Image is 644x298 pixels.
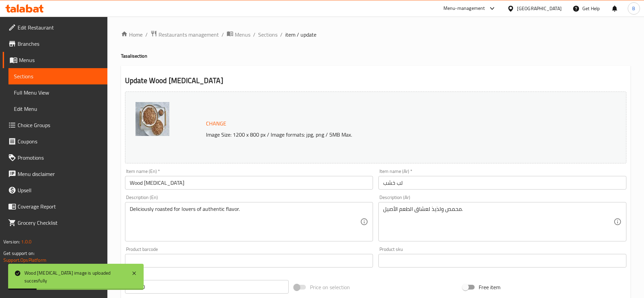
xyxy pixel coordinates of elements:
[159,31,219,39] span: Restaurants management
[253,31,255,39] li: /
[310,283,350,291] span: Price on selection
[19,56,102,64] span: Menus
[150,30,219,39] a: Restaurants management
[3,166,107,182] a: Menu disclaimer
[3,249,35,258] span: Get support on:
[18,219,102,227] span: Grocery Checklist
[3,150,107,166] a: Promotions
[285,31,316,39] span: item / update
[8,68,107,84] a: Sections
[3,198,107,215] a: Coverage Report
[632,5,635,12] span: B
[3,256,46,264] a: Support.OpsPlatform
[280,31,283,39] li: /
[517,5,562,12] div: [GEOGRAPHIC_DATA]
[3,215,107,231] a: Grocery Checklist
[258,31,277,39] a: Sections
[222,31,224,39] li: /
[125,76,626,86] h2: Update Wood [MEDICAL_DATA]
[479,283,500,291] span: Free item
[145,31,148,39] li: /
[130,206,360,238] textarea: Deliciously roasted for lovers of authentic flavor.
[227,30,250,39] a: Menus
[121,30,630,39] nav: breadcrumb
[121,53,630,59] h4: Tasali section
[206,119,226,128] span: Change
[378,254,626,267] input: Please enter product sku
[130,283,139,291] p: EGP
[125,254,373,267] input: Please enter product barcode
[3,19,107,36] a: Edit Restaurant
[3,133,107,150] a: Coupons
[3,117,107,133] a: Choice Groups
[18,40,102,48] span: Branches
[18,137,102,145] span: Coupons
[14,88,102,97] span: Full Menu View
[3,52,107,68] a: Menus
[18,170,102,178] span: Menu disclaimer
[3,36,107,52] a: Branches
[3,237,20,246] span: Version:
[443,4,485,13] div: Menu-management
[121,31,143,39] a: Home
[14,72,102,80] span: Sections
[383,206,614,238] textarea: محمص ولذيذ لعشاق الطعم الأصيل.
[18,202,102,211] span: Coverage Report
[203,131,564,139] p: Image Size: 1200 x 800 px / Image formats: jpg, png / 5MB Max.
[235,31,250,39] span: Menus
[24,269,125,284] div: Wood [MEDICAL_DATA] image is uploaded succesfully
[18,154,102,162] span: Promotions
[125,176,373,190] input: Enter name En
[18,186,102,194] span: Upsell
[18,121,102,129] span: Choice Groups
[142,280,289,294] input: Please enter price
[8,84,107,101] a: Full Menu View
[8,101,107,117] a: Edit Menu
[14,105,102,113] span: Edit Menu
[378,176,626,190] input: Enter name Ar
[203,117,229,131] button: Change
[3,182,107,198] a: Upsell
[136,102,169,136] img: %D9%84%D8%A8_%D8%AE%D8%B4%D8%A8638912811214292674.jpg
[18,23,102,32] span: Edit Restaurant
[21,237,32,246] span: 1.0.0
